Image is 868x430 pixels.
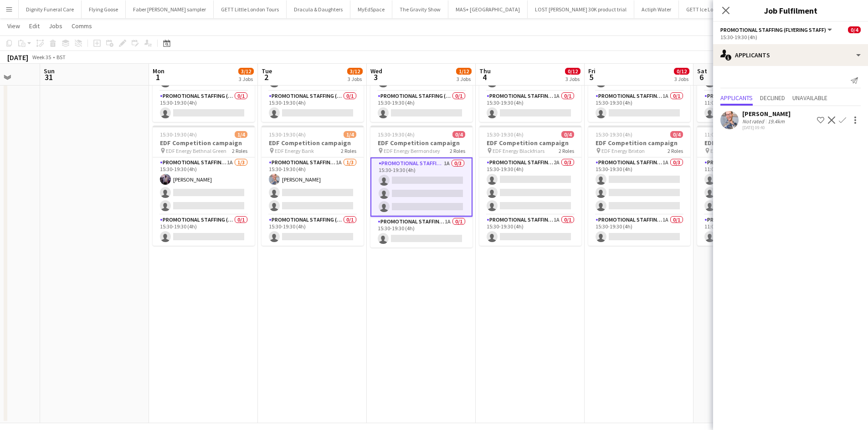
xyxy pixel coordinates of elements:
button: Actiph Water [634,0,679,18]
h3: EDF Competition campaign [262,139,364,147]
app-card-role: Promotional Staffing (Team Leader)1A0/115:30-19:30 (4h) [588,91,690,122]
span: Sat [697,67,707,75]
span: Promotional Staffing (Flyering Staff) [720,26,826,33]
app-card-role: Promotional Staffing (Flyering Staff)1A1/315:30-19:30 (4h)[PERSON_NAME] [153,157,255,215]
span: 0/12 [565,68,580,75]
app-card-role: Promotional Staffing (Team Leader)0/111:00-15:00 (4h) [697,215,799,246]
div: 3 Jobs [348,76,362,82]
app-card-role: Promotional Staffing (Team Leader)0/115:30-19:30 (4h) [370,91,473,122]
span: 0/4 [848,26,861,33]
app-card-role: Promotional Staffing (Flyering Staff)1A0/315:30-19:30 (4h) [588,157,690,215]
app-card-role: Promotional Staffing (Team Leader)0/115:30-19:30 (4h) [153,215,255,246]
span: EDF Energy Bethnal Green [166,147,226,154]
button: GETT Little London Tours [214,0,287,18]
h3: EDF Competition campaign [697,139,799,147]
span: 2 [260,72,272,82]
span: EDF Energy [GEOGRAPHIC_DATA] [710,147,776,154]
app-job-card: 15:30-19:30 (4h)0/4EDF Competition campaign EDF Energy Brixton2 RolesPromotional Staffing (Flyeri... [588,126,690,246]
div: [DATE] 09:40 [742,125,791,131]
span: Edit [29,22,40,30]
span: 2 Roles [341,147,356,154]
button: GETT Ice Lollies [679,0,730,18]
span: Unavailable [792,95,827,101]
span: Applicants [720,95,753,101]
app-card-role: Promotional Staffing (Team Leader)0/111:00-15:00 (4h) [697,91,799,122]
app-job-card: 11:00-15:00 (4h)0/4EDF Competition campaign EDF Energy [GEOGRAPHIC_DATA]2 RolesPromotional Staffi... [697,126,799,246]
button: Dignity Funeral Care [19,0,82,18]
span: 1/4 [235,131,247,138]
div: [DATE] [7,53,28,62]
span: 31 [42,72,55,82]
div: 3 Jobs [565,76,580,82]
a: Jobs [45,20,66,32]
button: The Gravity Show [392,0,448,18]
app-card-role: Promotional Staffing (Team Leader)0/115:30-19:30 (4h) [262,215,364,246]
span: 15:30-19:30 (4h) [487,131,524,138]
span: EDF Energy Brixton [601,147,645,154]
div: BST [56,54,66,61]
span: 5 [587,72,596,82]
span: Mon [153,67,164,75]
span: 2 Roles [559,147,574,154]
div: 3 Jobs [674,76,689,82]
a: View [4,20,24,32]
app-card-role: Promotional Staffing (Team Leader)1A0/115:30-19:30 (4h) [479,91,581,122]
app-card-role: Promotional Staffing (Team Leader)1A0/115:30-19:30 (4h) [370,217,473,248]
span: 1/12 [456,68,472,75]
app-job-card: 15:30-19:30 (4h)0/4EDF Competition campaign EDF Energy Blackfriars2 RolesPromotional Staffing (Fl... [479,126,581,246]
div: Applicants [713,44,868,66]
a: Comms [68,20,96,32]
span: 0/4 [452,131,465,138]
app-card-role: Promotional Staffing (Team Leader)0/115:30-19:30 (4h) [153,91,255,122]
app-card-role: Promotional Staffing (Flyering Staff)1A0/315:30-19:30 (4h) [370,157,473,217]
span: 15:30-19:30 (4h) [378,131,415,138]
span: Thu [479,67,491,75]
h3: EDF Competition campaign [153,139,255,147]
button: Promotional Staffing (Flyering Staff) [720,26,833,33]
span: View [7,22,20,30]
div: 3 Jobs [239,76,253,82]
app-card-role: Promotional Staffing (Flyering Staff)1A1/315:30-19:30 (4h)[PERSON_NAME] [262,157,364,215]
span: 15:30-19:30 (4h) [596,131,632,138]
app-job-card: 15:30-19:30 (4h)1/4EDF Competition campaign EDF Energy Bank2 RolesPromotional Staffing (Flyering ... [262,126,364,246]
span: EDF Energy Blackfriars [493,147,544,154]
span: 3/12 [347,68,363,75]
span: 15:30-19:30 (4h) [160,131,197,138]
button: Dracula & Daughters [287,0,350,18]
button: LOST [PERSON_NAME] 30K product trial [528,0,634,18]
span: Declined [760,95,785,101]
span: Fri [588,67,596,75]
span: 15:30-19:30 (4h) [269,131,306,138]
a: Edit [26,20,43,32]
span: Jobs [49,22,62,30]
span: 2 Roles [232,147,247,154]
button: Flying Goose [82,0,126,18]
span: EDF Energy Bermondsey [384,147,440,154]
span: 2 Roles [450,147,465,154]
button: Faber [PERSON_NAME] sampler [126,0,214,18]
span: 3 [369,72,382,82]
button: MyEdSpace [350,0,392,18]
h3: EDF Competition campaign [370,139,473,147]
span: 2 Roles [668,147,683,154]
div: [PERSON_NAME] [742,110,791,118]
span: Tue [262,67,272,75]
div: 15:30-19:30 (4h) [720,34,861,40]
span: Comms [72,22,92,30]
app-job-card: 15:30-19:30 (4h)0/4EDF Competition campaign EDF Energy Bermondsey2 RolesPromotional Staffing (Fly... [370,126,473,248]
div: 19.4km [766,118,786,125]
span: EDF Energy Bank [275,147,314,154]
span: 11:00-15:00 (4h) [704,131,741,138]
span: Week 35 [30,54,53,61]
span: 0/4 [670,131,683,138]
div: 3 Jobs [457,76,471,82]
app-card-role: Promotional Staffing (Flyering Staff)0/311:00-15:00 (4h) [697,157,799,215]
div: 15:30-19:30 (4h)1/4EDF Competition campaign EDF Energy Bethnal Green2 RolesPromotional Staffing (... [153,126,255,246]
span: 1 [151,72,164,82]
span: 4 [478,72,491,82]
